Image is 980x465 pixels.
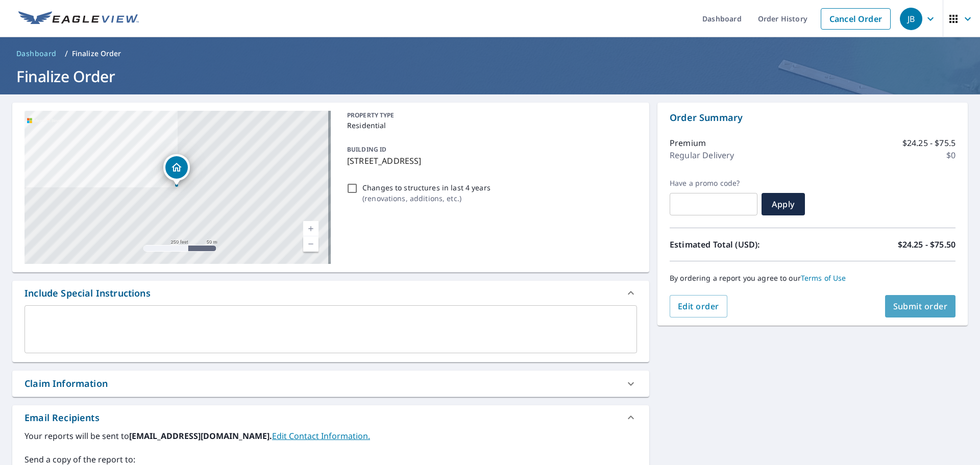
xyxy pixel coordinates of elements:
span: Dashboard [16,48,57,59]
button: Submit order [885,295,956,317]
h1: Finalize Order [12,66,968,87]
span: Submit order [893,301,948,312]
button: Apply [762,193,805,215]
a: Current Level 17, Zoom In [303,221,318,236]
div: Include Special Instructions [24,286,151,300]
a: Terms of Use [801,273,846,283]
p: BUILDING ID [347,145,386,154]
p: PROPERTY TYPE [347,111,633,120]
img: EV Logo [18,11,139,27]
label: Have a promo code? [670,179,757,188]
div: Claim Information [24,377,108,390]
a: Cancel Order [821,8,891,30]
div: Claim Information [12,371,649,397]
a: Dashboard [12,45,61,62]
p: Regular Delivery [670,149,734,161]
a: EditContactInfo [272,430,370,442]
p: Residential [347,120,633,131]
div: JB [900,8,922,30]
p: [STREET_ADDRESS] [347,155,633,167]
p: $0 [946,149,955,161]
nav: breadcrumb [12,45,968,62]
span: Apply [770,199,797,210]
div: Email Recipients [12,405,649,430]
p: Estimated Total (USD): [670,238,813,251]
p: Order Summary [670,111,955,125]
li: / [65,47,68,60]
label: Your reports will be sent to [24,430,637,442]
p: $24.25 - $75.5 [902,137,955,149]
p: Finalize Order [72,48,121,59]
p: By ordering a report you agree to our [670,274,955,283]
div: Dropped pin, building 1, Residential property, 5700 N Waterbury Rd Des Moines, IA 50312 [163,154,190,186]
p: Changes to structures in last 4 years [362,182,491,193]
b: [EMAIL_ADDRESS][DOMAIN_NAME]. [129,430,272,442]
div: Email Recipients [24,411,100,425]
div: Include Special Instructions [12,281,649,305]
p: ( renovations, additions, etc. ) [362,193,491,204]
button: Edit order [670,295,727,317]
p: $24.25 - $75.50 [898,238,955,251]
span: Edit order [678,301,719,312]
p: Premium [670,137,706,149]
a: Current Level 17, Zoom Out [303,236,318,252]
